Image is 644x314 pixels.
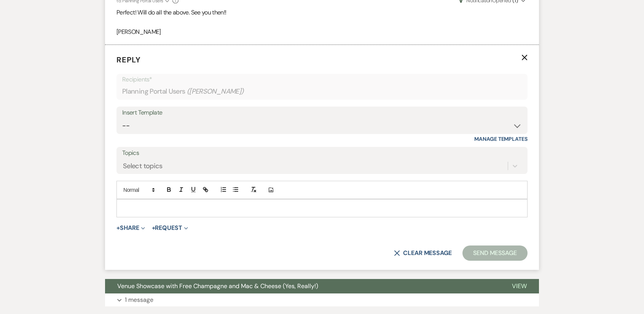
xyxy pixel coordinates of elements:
[122,75,522,84] p: Recipients*
[187,86,244,97] span: ( [PERSON_NAME] )
[123,161,163,171] div: Select topics
[105,293,539,306] button: 1 message
[500,279,539,293] button: View
[116,225,120,231] span: +
[462,245,528,261] button: Send Message
[474,135,528,142] a: Manage Templates
[152,225,188,231] button: Request
[116,55,141,65] span: Reply
[122,148,522,159] label: Topics
[152,225,155,231] span: +
[394,250,452,256] button: Clear message
[122,107,522,118] div: Insert Template
[117,282,318,290] span: Venue Showcase with Free Champagne and Mac & Cheese (Yes, Really!)
[116,8,528,18] p: Perfect! Will do all the above. See you then!!
[125,295,153,305] p: 1 message
[122,84,522,99] div: Planning Portal Users
[116,27,528,37] p: [PERSON_NAME]
[105,279,500,293] button: Venue Showcase with Free Champagne and Mac & Cheese (Yes, Really!)
[116,225,145,231] button: Share
[512,282,527,290] span: View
